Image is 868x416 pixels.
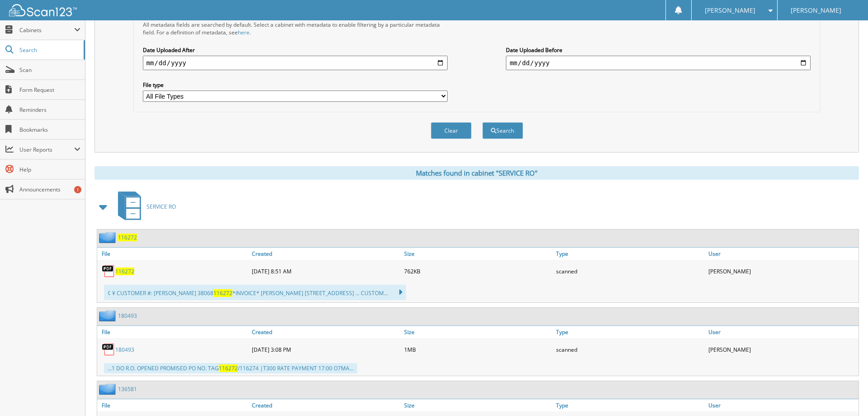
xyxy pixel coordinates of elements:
a: Size [402,326,554,338]
a: 136581 [118,385,137,393]
div: scanned [554,340,706,359]
img: PDF.png [102,343,115,356]
a: 116272 [118,234,137,241]
a: User [706,399,859,411]
span: SERVICE RO [146,203,176,210]
div: ...1 DO R.O. OPENED PROMISED PO NO. TAG /116274 |T300 RATE PAYMENT 17:00 O7MA... [104,363,357,373]
a: 180493 [115,346,134,354]
span: Announcements [19,186,80,193]
img: PDF.png [102,264,115,278]
a: File [97,399,250,411]
label: Date Uploaded After [143,46,448,54]
label: File type [143,81,448,89]
div: 1 [74,186,81,193]
a: File [97,326,250,338]
a: Created [250,248,402,260]
div: 762KB [402,262,554,280]
span: Search [19,46,79,54]
button: Search [482,122,523,139]
span: Help [19,166,80,173]
div: [PERSON_NAME] [706,340,859,359]
img: scan123-logo-white.svg [9,4,77,16]
div: ¢ ¥ CUSTOMER #: [PERSON_NAME] 38068 *INVOICE* [PERSON_NAME] [STREET_ADDRESS] ... CUSTOM... [104,285,406,300]
div: [PERSON_NAME] [706,262,859,280]
span: Bookmarks [19,126,80,134]
div: scanned [554,262,706,280]
span: Scan [19,66,80,74]
span: Form Request [19,86,80,94]
a: 116272 [115,268,134,275]
span: Reminders [19,106,80,114]
span: [PERSON_NAME] [705,8,755,13]
a: SERVICE RO [113,189,176,225]
img: folder2.png [99,310,118,321]
input: end [506,56,811,70]
a: here [238,29,250,36]
input: start [143,56,448,70]
a: Size [402,399,554,411]
span: User Reports [19,146,74,153]
a: User [706,326,859,338]
a: Type [554,248,706,260]
a: Type [554,326,706,338]
span: Cabinets [19,26,74,34]
button: Clear [431,122,472,139]
div: Matches found in cabinet "SERVICE RO" [94,166,859,180]
a: 180493 [118,312,137,320]
div: [DATE] 3:08 PM [250,340,402,359]
span: 116272 [213,289,232,297]
a: Size [402,248,554,260]
a: Type [554,399,706,411]
label: Date Uploaded Before [506,46,811,54]
iframe: Chat Widget [823,373,868,416]
span: [PERSON_NAME] [791,8,841,13]
a: File [97,248,250,260]
a: Created [250,399,402,411]
img: folder2.png [99,232,118,243]
a: Created [250,326,402,338]
img: folder2.png [99,383,118,395]
div: 1MB [402,340,554,359]
a: User [706,248,859,260]
div: All metadata fields are searched by default. Select a cabinet with metadata to enable filtering b... [143,21,448,36]
div: [DATE] 8:51 AM [250,262,402,280]
span: 116272 [219,364,238,372]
